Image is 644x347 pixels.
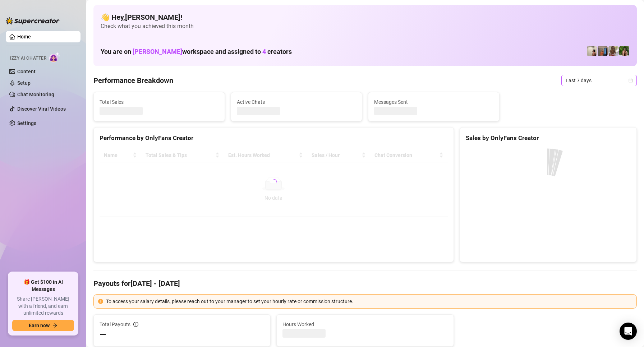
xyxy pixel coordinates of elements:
[133,48,182,55] span: [PERSON_NAME]
[101,48,292,56] h1: You are on workspace and assigned to creators
[49,52,60,63] img: AI Chatter
[98,299,103,304] span: exclamation-circle
[374,98,493,106] span: Messages Sent
[101,22,630,30] span: Check what you achieved this month
[6,17,60,24] img: logo-BBDzfeDw.svg
[12,320,74,331] button: Earn nowarrow-right
[133,322,138,327] span: info-circle
[101,12,630,22] h4: 👋 Hey, [PERSON_NAME] !
[262,48,266,55] span: 4
[282,320,447,328] span: Hours Worked
[10,55,46,62] span: Izzy AI Chatter
[17,34,31,40] a: Home
[629,78,633,83] span: calendar
[587,46,597,56] img: Ralphy
[270,179,277,186] span: loading
[566,75,632,86] span: Last 7 days
[29,323,50,328] span: Earn now
[17,80,31,86] a: Setup
[17,106,66,112] a: Discover Viral Videos
[466,133,631,143] div: Sales by OnlyFans Creator
[12,296,74,317] span: Share [PERSON_NAME] with a friend, and earn unlimited rewards
[17,92,54,97] a: Chat Monitoring
[52,323,57,328] span: arrow-right
[17,69,36,74] a: Content
[106,297,632,305] div: To access your salary details, please reach out to your manager to set your hourly rate or commis...
[608,46,618,56] img: Nathaniel
[93,278,637,288] h4: Payouts for [DATE] - [DATE]
[100,133,448,143] div: Performance by OnlyFans Creator
[619,46,629,56] img: Nathaniel
[620,323,637,340] div: Open Intercom Messenger
[100,320,130,328] span: Total Payouts
[93,75,173,85] h4: Performance Breakdown
[17,120,36,126] a: Settings
[100,98,219,106] span: Total Sales
[100,329,106,341] span: —
[237,98,356,106] span: Active Chats
[598,46,608,56] img: Wayne
[12,279,74,293] span: 🎁 Get $100 in AI Messages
